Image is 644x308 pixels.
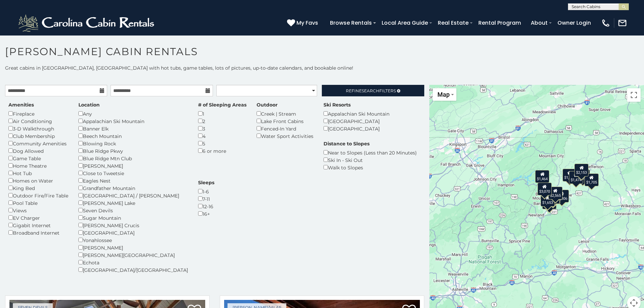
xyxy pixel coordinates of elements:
[78,155,188,162] div: Blue Ridge Mtn Club
[8,125,68,132] div: 3-D Walkthrough
[78,236,188,244] div: Yonahlossee
[362,88,379,93] span: Search
[257,125,313,132] div: Fenced-In Yard
[378,17,431,29] a: Local Area Guide
[78,140,188,147] div: Blowing Rock
[324,125,389,132] div: [GEOGRAPHIC_DATA]
[78,169,188,177] div: Close to Tweetsie
[8,140,68,147] div: Community Amenities
[437,91,450,98] span: Map
[563,169,577,182] div: $1,438
[8,155,68,162] div: Game Table
[324,101,351,108] label: Ski Resorts
[327,17,375,29] a: Browse Rentals
[78,147,188,155] div: Blue Ridge Pkwy
[8,117,68,125] div: Air Conditioning
[8,110,68,117] div: Fireplace
[78,192,188,199] div: [GEOGRAPHIC_DATA] / [PERSON_NAME]
[324,164,417,171] div: Walk to Slopes
[475,17,524,29] a: Rental Program
[78,162,188,169] div: [PERSON_NAME]
[554,17,594,29] a: Owner Login
[555,190,569,203] div: $2,306
[541,194,555,207] div: $1,653
[8,199,68,207] div: Pool Table
[78,117,188,125] div: Appalachian Ski Mountain
[257,101,278,108] label: Outdoor
[538,183,552,195] div: $3,070
[78,110,188,117] div: Any
[257,110,313,117] div: Creek | Stream
[8,101,34,108] label: Amenities
[198,132,246,140] div: 4
[198,101,246,108] label: # of Sleeping Areas
[346,88,396,93] span: Refine Filters
[78,184,188,192] div: Grandfather Mountain
[618,18,627,28] img: mail-regular-white.png
[198,195,214,203] div: 7-11
[575,164,589,176] div: $2,153
[8,192,68,199] div: Outdoor Fire/Fire Table
[198,203,214,210] div: 12-16
[78,214,188,221] div: Sugar Mountain
[78,251,188,259] div: [PERSON_NAME][GEOGRAPHIC_DATA]
[78,259,188,266] div: Echota
[198,125,246,132] div: 3
[78,125,188,132] div: Banner Elk
[78,207,188,214] div: Seven Devils
[585,173,599,186] div: $1,705
[198,179,214,186] label: Sleeps
[433,88,456,101] button: Change map style
[548,186,563,199] div: $2,565
[8,221,68,229] div: Gigabit Internet
[257,132,313,140] div: Water Sport Activities
[527,17,551,29] a: About
[324,140,369,147] label: Distance to Slopes
[78,221,188,229] div: [PERSON_NAME] Crucis
[324,149,417,156] div: Near to Slopes (Less than 20 Minutes)
[8,162,68,169] div: Home Theatre
[8,207,68,214] div: Views
[8,147,68,155] div: Dog Allowed
[78,177,188,184] div: Eagles Nest
[627,88,641,102] button: Toggle fullscreen view
[542,196,556,209] div: $1,223
[198,147,246,155] div: 6 or more
[198,110,246,117] div: 1
[324,117,389,125] div: [GEOGRAPHIC_DATA]
[8,214,68,221] div: EV Charger
[322,85,424,96] a: RefineSearchFilters
[8,184,68,192] div: King Bed
[601,18,611,28] img: phone-regular-white.png
[78,229,188,236] div: [GEOGRAPHIC_DATA]
[8,169,68,177] div: Hot Tub
[569,171,583,184] div: $1,474
[535,170,550,183] div: $1,464
[78,132,188,140] div: Beech Mountain
[296,19,318,27] span: My Favs
[198,140,246,147] div: 5
[8,177,68,184] div: Homes on Water
[287,19,320,27] a: My Favs
[8,132,68,140] div: Club Membership
[434,17,472,29] a: Real Estate
[324,110,389,117] div: Appalachian Ski Mountain
[8,229,68,236] div: Broadband Internet
[198,188,214,195] div: 1-6
[78,199,188,207] div: [PERSON_NAME] Lake
[78,101,100,108] label: Location
[198,210,214,217] div: 16+
[198,117,246,125] div: 2
[78,266,188,274] div: [GEOGRAPHIC_DATA]/[GEOGRAPHIC_DATA]
[324,156,417,164] div: Ski In - Ski Out
[78,244,188,251] div: [PERSON_NAME]
[257,117,313,125] div: Lake Front Cabins
[17,13,157,33] img: White-1-2.png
